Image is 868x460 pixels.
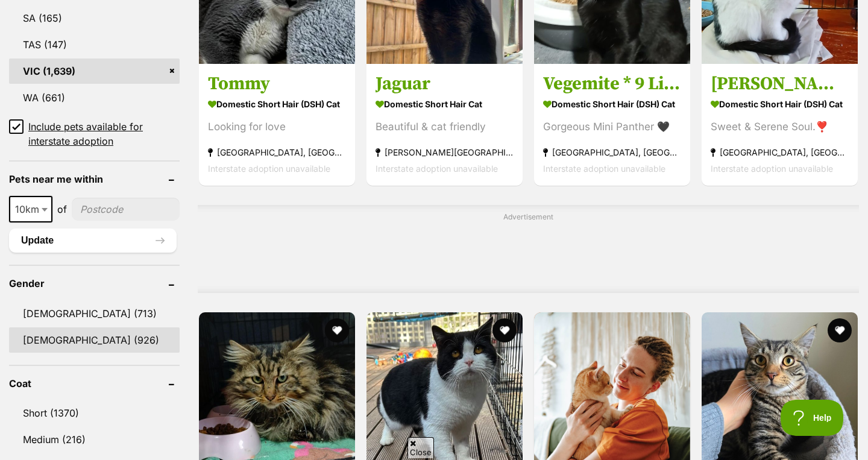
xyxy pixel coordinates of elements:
[9,427,180,452] a: Medium (216)
[407,437,434,458] span: Close
[208,163,330,174] span: Interstate adoption unavailable
[9,301,180,326] a: [DEMOGRAPHIC_DATA] (713)
[711,144,849,160] strong: [GEOGRAPHIC_DATA], [GEOGRAPHIC_DATA]
[9,174,180,184] header: Pets near me within
[9,400,180,426] a: Short (1370)
[376,144,514,160] strong: [PERSON_NAME][GEOGRAPHIC_DATA]
[366,63,523,186] a: Jaguar Domestic Short Hair Cat Beautiful & cat friendly [PERSON_NAME][GEOGRAPHIC_DATA] Interstate...
[9,58,180,84] a: VIC (1,639)
[534,63,690,186] a: Vegemite * 9 Lives Project Rescue* Domestic Short Hair (DSH) Cat Gorgeous Mini Panther 🖤 [GEOGRAP...
[492,318,517,342] button: favourite
[711,163,833,174] span: Interstate adoption unavailable
[828,318,852,342] button: favourite
[376,119,514,135] div: Beautiful & cat friendly
[325,318,349,342] button: favourite
[9,327,180,353] a: [DEMOGRAPHIC_DATA] (926)
[72,198,180,221] input: postcode
[208,72,346,95] h3: Tommy
[781,400,844,436] iframe: Help Scout Beacon - Open
[9,85,180,110] a: WA (661)
[711,119,849,135] div: Sweet & Serene Soul.❣️
[543,163,665,174] span: Interstate adoption unavailable
[543,144,681,160] strong: [GEOGRAPHIC_DATA], [GEOGRAPHIC_DATA]
[9,32,180,57] a: TAS (147)
[198,205,859,293] div: Advertisement
[543,95,681,113] strong: Domestic Short Hair (DSH) Cat
[543,72,681,95] h3: Vegemite * 9 Lives Project Rescue*
[9,196,52,222] span: 10km
[711,95,849,113] strong: Domestic Short Hair (DSH) Cat
[9,119,180,148] a: Include pets available for interstate adoption
[208,119,346,135] div: Looking for love
[376,163,498,174] span: Interstate adoption unavailable
[376,95,514,113] strong: Domestic Short Hair Cat
[9,278,180,289] header: Gender
[199,63,355,186] a: Tommy Domestic Short Hair (DSH) Cat Looking for love [GEOGRAPHIC_DATA], [GEOGRAPHIC_DATA] Interst...
[57,202,67,216] span: of
[376,72,514,95] h3: Jaguar
[9,378,180,389] header: Coat
[28,119,180,148] span: Include pets available for interstate adoption
[208,95,346,113] strong: Domestic Short Hair (DSH) Cat
[543,119,681,135] div: Gorgeous Mini Panther 🖤
[10,201,51,218] span: 10km
[711,72,849,95] h3: [PERSON_NAME]* 9 Lives Project Rescue*
[702,63,858,186] a: [PERSON_NAME]* 9 Lives Project Rescue* Domestic Short Hair (DSH) Cat Sweet & Serene Soul.❣️ [GEOG...
[208,144,346,160] strong: [GEOGRAPHIC_DATA], [GEOGRAPHIC_DATA]
[9,228,177,253] button: Update
[9,5,180,31] a: SA (165)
